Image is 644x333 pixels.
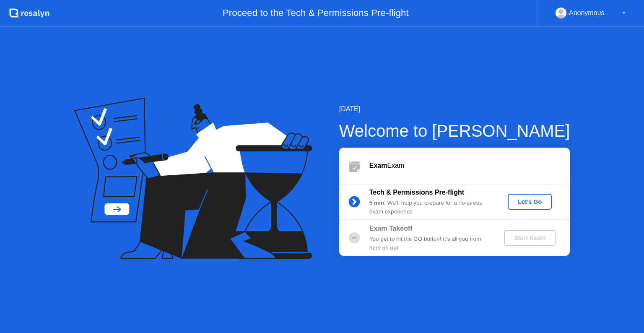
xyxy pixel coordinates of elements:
[339,104,570,114] div: [DATE]
[504,230,556,246] button: Start Exam
[369,225,413,232] b: Exam Takeoff
[369,235,490,252] div: You get to hit the GO button! It’s all you from here on out
[622,8,626,18] div: ▼
[369,162,387,169] b: Exam
[507,234,552,241] div: Start Exam
[511,198,548,205] div: Let's Go
[508,194,552,210] button: Let's Go
[569,8,605,18] div: Anonymous
[369,200,384,206] b: 5 min
[369,199,490,216] div: : We’ll help you prepare for a no-stress exam experience
[369,161,570,171] div: Exam
[339,118,570,143] div: Welcome to [PERSON_NAME]
[369,189,464,196] b: Tech & Permissions Pre-flight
